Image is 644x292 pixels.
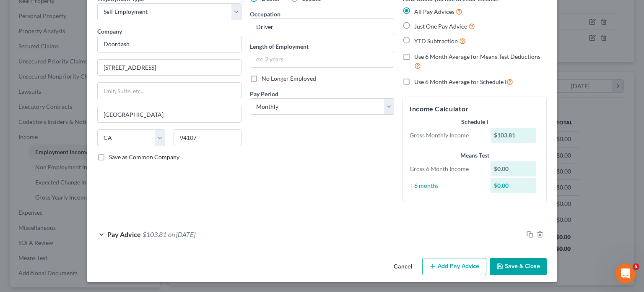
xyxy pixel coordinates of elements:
span: Use 6 Month Average for Schedule I [414,78,506,85]
input: -- [250,19,394,35]
span: $103.81 [143,230,166,238]
input: Enter zip... [174,129,241,146]
input: ex: 2 years [250,51,394,67]
button: Cancel [387,259,419,276]
div: ÷ 6 months [405,182,486,190]
input: Search company by name... [97,36,241,53]
span: Save as Common Company [109,153,179,160]
div: Gross Monthly Income [405,131,486,139]
span: on [DATE] [168,230,195,238]
iframe: Intercom live chat [615,263,636,284]
div: Schedule I [410,118,540,126]
span: Company [97,28,122,35]
span: No Longer Employed [262,75,316,82]
span: Use 6 Month Average for Means Test Deductions [414,53,540,60]
div: $0.00 [491,178,537,193]
span: Pay Period [250,90,278,97]
div: Gross 6 Month Income [405,165,486,173]
div: $0.00 [491,161,537,176]
div: Means Test [410,151,540,160]
span: 5 [633,263,639,270]
div: $103.81 [491,128,537,143]
input: Enter address... [98,60,241,76]
span: All Pay Advices [414,8,454,15]
label: Occupation [250,10,280,18]
span: Just One Pay Advice [414,23,467,30]
span: YTD Subtraction [414,37,458,45]
h5: Income Calculator [410,104,540,114]
input: Unit, Suite, etc... [98,83,241,99]
button: Add Pay Advice [422,258,486,276]
label: Length of Employment [250,42,309,51]
span: Pay Advice [107,230,141,238]
button: Save & Close [490,258,547,276]
input: Enter city... [98,106,241,122]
